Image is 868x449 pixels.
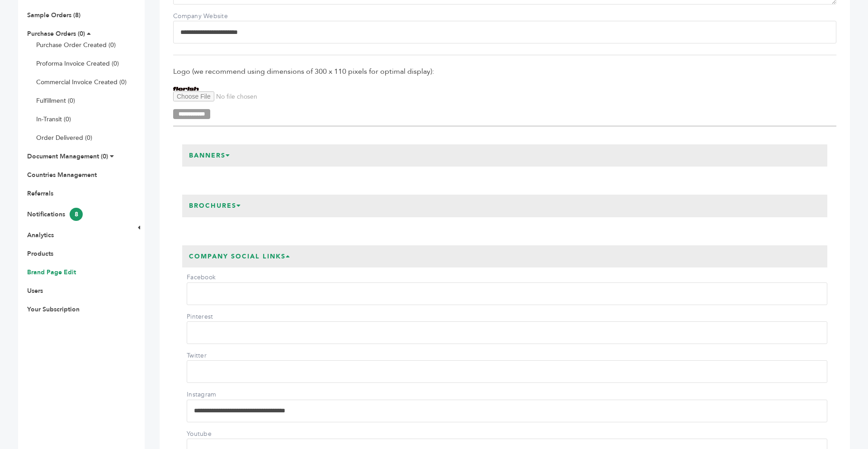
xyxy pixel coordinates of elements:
label: Company Website [173,12,236,21]
a: Fulfillment (0) [36,96,75,105]
label: Youtube [187,430,250,439]
label: Pinterest [187,312,250,321]
a: Document Management (0) [27,152,108,161]
a: Purchase Order Created (0) [36,41,116,49]
img: Flerish Hydration, Inc. [173,87,200,92]
a: Your Subscription [27,305,80,314]
label: Facebook [187,273,250,282]
h3: Banners [182,144,237,167]
a: Products [27,249,53,258]
a: Proforma Invoice Created (0) [36,59,119,68]
a: Notifications8 [27,210,83,219]
a: Countries Management [27,171,97,179]
a: Commercial Invoice Created (0) [36,78,127,86]
a: Referrals [27,189,53,198]
a: Brand Page Edit [27,268,76,277]
h3: Company Social Links [182,245,297,268]
span: Logo (we recommend using dimensions of 300 x 110 pixels for optimal display): [173,67,836,76]
a: Purchase Orders (0) [27,29,85,38]
a: Users [27,287,43,295]
label: Instagram [187,390,250,399]
a: In-Transit (0) [36,115,71,124]
a: Order Delivered (0) [36,134,92,142]
a: Analytics [27,231,54,239]
a: Sample Orders (8) [27,11,80,19]
span: 8 [70,208,83,221]
h3: Brochures [182,195,248,217]
label: Twitter [187,351,250,360]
